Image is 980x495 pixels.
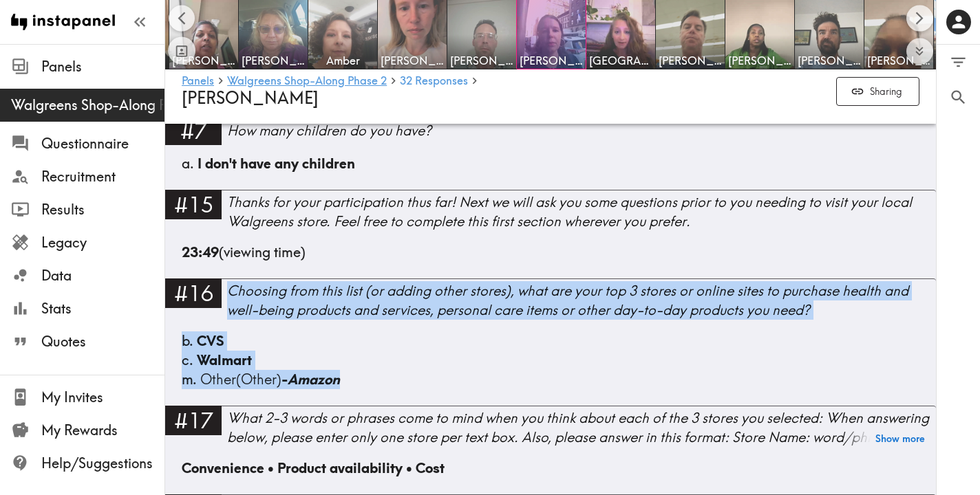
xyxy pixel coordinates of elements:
span: [PERSON_NAME] [381,53,444,68]
span: [PERSON_NAME] [520,53,583,68]
span: Other (Other) [200,371,340,388]
span: Help/Suggestions [41,454,164,473]
div: Convenience • Product availability • Cost [182,459,919,494]
button: Filter Responses [937,45,980,80]
span: - [281,371,340,388]
div: m. [182,370,919,389]
a: Walgreens Shop-Along Phase 2 [227,75,387,88]
div: How many children do you have? [227,121,936,140]
a: #15Thanks for your participation thus far! Next we will ask you some questions prior to you needi... [165,190,936,243]
span: My Rewards [41,421,164,440]
button: Sharing [836,77,919,107]
span: Legacy [41,233,164,252]
div: c. [182,351,919,370]
a: Panels [182,75,214,88]
div: #16 [165,278,222,307]
span: 32 Responses [400,75,468,86]
span: CVS [197,332,224,349]
button: Toggle between responses and questions [168,37,195,65]
span: Search [949,88,968,107]
button: Show more [875,430,925,449]
span: Results [41,200,164,219]
button: Search [937,80,980,115]
div: What 2-3 words or phrases come to mind when you think about each of the 3 stores you selected: Wh... [227,408,936,447]
span: Walgreens Shop-Along Phase 2 [11,96,164,115]
span: [PERSON_NAME] [659,53,722,68]
div: Choosing from this list (or adding other stores), what are your top 3 stores or online sites to p... [227,281,936,320]
span: [GEOGRAPHIC_DATA] [589,53,652,68]
button: Scroll left [169,5,195,32]
span: [PERSON_NAME] [172,53,235,68]
span: [PERSON_NAME] [798,53,861,68]
span: Amber [311,53,374,68]
span: Quotes [41,332,164,351]
div: a. [182,154,919,173]
button: Expand to show all items [906,38,933,65]
span: I don't have any children [198,155,355,172]
a: 32 Responses [400,75,468,88]
span: [PERSON_NAME] [728,53,791,68]
div: (viewing time) [182,243,919,278]
a: #16Choosing from this list (or adding other stores), what are your top 3 stores or online sites t... [165,278,936,331]
a: #17What 2-3 words or phrases come to mind when you think about each of the 3 stores you selected:... [165,406,936,459]
div: b. [182,331,919,351]
span: [PERSON_NAME] [182,87,319,108]
span: Stats [41,299,164,318]
a: #7How many children do you have? [165,116,936,154]
span: Recruitment [41,167,164,186]
i: Amazon [288,371,340,388]
span: [PERSON_NAME] [867,53,930,68]
div: #15 [165,190,222,219]
b: 23:49 [182,243,219,261]
div: #17 [165,406,222,434]
span: Questionnaire [41,134,164,153]
span: [PERSON_NAME] [450,53,513,68]
span: Filter Responses [949,53,968,71]
span: Data [41,266,164,285]
span: Panels [41,57,164,76]
button: Scroll right [906,5,933,32]
div: #7 [165,116,222,145]
span: [PERSON_NAME] [242,53,305,68]
span: Walmart [197,351,252,368]
span: My Invites [41,388,164,407]
div: Thanks for your participation thus far! Next we will ask you some questions prior to you needing ... [227,192,936,231]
